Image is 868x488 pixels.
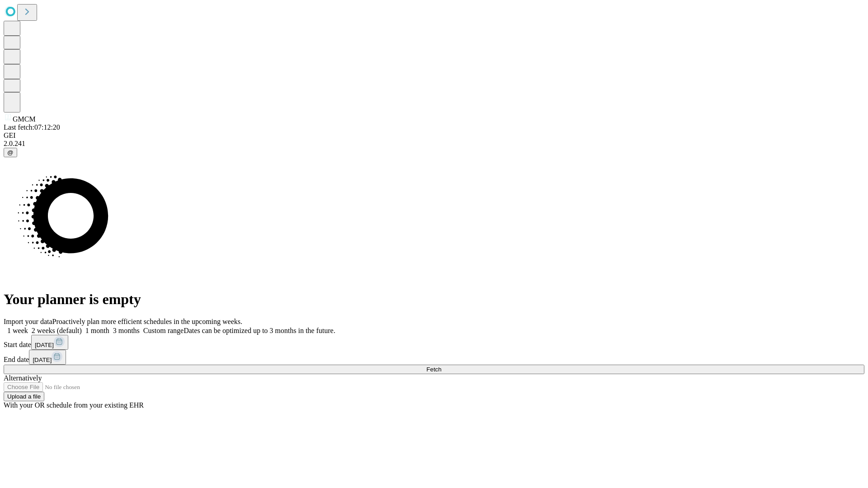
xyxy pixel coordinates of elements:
[31,335,68,350] button: [DATE]
[4,392,44,401] button: Upload a file
[4,291,864,308] h1: Your planner is empty
[4,148,17,157] button: @
[4,350,864,365] div: End date
[4,131,864,140] div: GEI
[4,365,864,374] button: Fetch
[184,327,335,334] span: Dates can be optimized up to 3 months in the future.
[7,327,28,334] span: 1 week
[29,350,66,365] button: [DATE]
[85,327,109,334] span: 1 month
[35,342,54,348] span: [DATE]
[4,123,60,131] span: Last fetch: 07:12:20
[33,357,52,363] span: [DATE]
[52,318,242,325] span: Proactively plan more efficient schedules in the upcoming weeks.
[32,327,82,334] span: 2 weeks (default)
[4,335,864,350] div: Start date
[143,327,184,334] span: Custom range
[4,318,52,325] span: Import your data
[113,327,140,334] span: 3 months
[4,401,144,409] span: With your OR schedule from your existing EHR
[426,366,441,373] span: Fetch
[4,374,42,382] span: Alternatively
[7,149,14,156] span: @
[4,140,864,148] div: 2.0.241
[13,115,36,123] span: GMCM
